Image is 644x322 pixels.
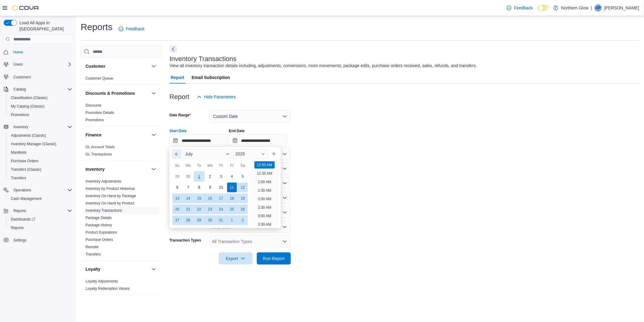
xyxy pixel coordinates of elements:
[216,194,226,203] div: day-17
[11,49,25,56] a: Home
[591,4,592,12] p: |
[11,95,48,100] span: Classification (Classic)
[8,216,72,223] span: Dashboards
[11,187,72,194] span: Operations
[8,94,50,101] a: Classification (Classic)
[255,187,273,194] li: 1:30 AM
[254,161,275,169] li: 12:00 AM
[11,123,31,131] button: Inventory
[255,221,273,228] li: 3:30 AM
[8,149,72,156] span: Manifests
[183,161,193,170] div: Mo
[150,265,157,273] button: Loyalty
[282,181,287,186] button: Open list of options
[11,86,28,93] button: Catalog
[11,176,26,180] span: Transfers
[251,161,278,226] ul: Time
[86,230,117,235] a: Product Expirations
[219,252,253,265] button: Export
[81,278,162,295] div: Loyalty
[86,145,115,149] a: GL Account Totals
[86,118,104,122] span: Promotions
[86,132,149,138] button: Finance
[169,63,477,69] div: View all inventory transaction details including, adjustments, conversions, room movements, packa...
[216,183,226,192] div: day-10
[1,207,75,215] button: Reports
[6,94,75,102] button: Classification (Classic)
[86,63,105,69] h3: Customer
[8,140,72,148] span: Inventory Manager (Classic)
[12,5,39,11] img: Cova
[205,194,215,203] div: day-16
[238,172,248,181] div: day-5
[86,103,102,108] a: Discounts
[1,85,75,94] button: Catalog
[183,204,193,214] div: day-21
[238,215,248,225] div: day-2
[227,204,237,214] div: day-25
[6,140,75,148] button: Inventory Manager (Classic)
[13,87,26,92] span: Catalog
[204,94,236,100] span: Hide Parameters
[81,178,162,260] div: Inventory
[229,135,287,147] input: Press the down key to open a popover containing a calendar.
[205,183,215,192] div: day-9
[86,166,105,172] h3: Inventory
[6,131,75,140] button: Adjustments (Classic)
[8,157,72,165] span: Purchase Orders
[205,161,215,170] div: We
[6,215,75,224] a: Dashboards
[8,103,72,110] span: My Catalog (Classic)
[8,140,59,148] a: Inventory Manager (Classic)
[263,255,285,262] span: Run Report
[81,75,162,84] div: Customer
[86,208,122,213] a: Inventory Transactions
[254,170,275,177] li: 12:30 AM
[150,166,157,173] button: Inventory
[6,148,75,157] button: Manifests
[4,45,72,260] nav: Complex example
[13,238,26,243] span: Settings
[11,48,72,56] span: Home
[194,171,204,182] div: day-1
[604,4,639,12] p: [PERSON_NAME]
[13,75,31,80] span: Customers
[173,204,182,214] div: day-20
[11,142,56,146] span: Inventory Manager (Classic)
[1,186,75,194] button: Operations
[86,187,135,191] a: Inventory by Product Historical
[282,152,287,156] button: Open list of options
[86,145,115,149] span: GL Account Totals
[116,23,147,35] a: Feedback
[86,76,113,81] span: Customer Queue
[269,149,278,159] button: Next month
[6,174,75,182] button: Transfers
[6,224,75,232] button: Reports
[194,194,204,203] div: day-15
[216,172,226,181] div: day-3
[8,111,32,118] a: Promotions
[86,245,99,249] a: Reorder
[11,237,29,244] a: Settings
[8,166,44,173] a: Transfers (Classic)
[17,20,72,32] span: Load All Apps in [GEOGRAPHIC_DATA]
[86,194,136,198] span: Inventory On Hand by Package
[8,174,29,182] a: Transfers
[169,128,187,133] label: Start Date
[86,266,100,272] h3: Loyalty
[194,161,204,170] div: Tu
[514,5,532,11] span: Feedback
[6,111,75,119] button: Promotions
[8,111,72,118] span: Promotions
[86,238,113,242] a: Purchase Orders
[11,74,33,81] a: Customers
[194,215,204,225] div: day-29
[8,195,72,202] span: Cash Management
[13,125,28,129] span: Inventory
[595,4,602,12] div: Ankit Patel
[194,183,204,192] div: day-8
[183,183,193,192] div: day-7
[282,166,287,171] button: Open list of options
[81,102,162,126] div: Discounts & Promotions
